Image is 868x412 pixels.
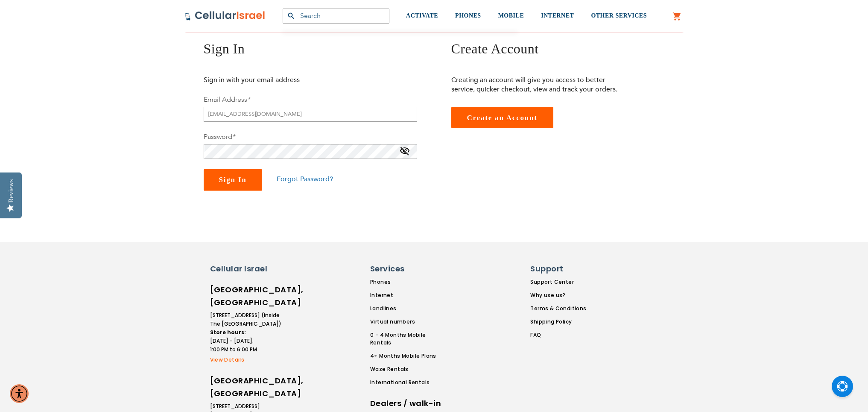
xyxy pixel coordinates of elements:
[370,397,443,410] h6: Dealers / walk-in
[451,41,539,56] span: Create Account
[530,305,586,312] a: Terms & Conditions
[204,169,262,191] button: Sign In
[210,311,283,354] li: [STREET_ADDRESS] (inside The [GEOGRAPHIC_DATA]) [DATE] - [DATE]: 1:00 PM to 6:00 PM
[184,11,266,21] img: Cellular Israel Logo
[219,176,247,184] span: Sign In
[530,331,586,339] a: FAQ
[204,75,377,85] p: Sign in with your email address
[370,291,448,299] a: Internet
[451,75,624,94] p: Creating an account will give you access to better service, quicker checkout, view and track your...
[591,12,647,19] span: OTHER SERVICES
[210,356,283,364] a: View Details
[530,318,586,326] a: Shipping Policy
[530,278,586,286] a: Support Center
[370,318,448,326] a: Virtual numbers
[467,114,538,122] span: Create an Account
[210,329,246,336] strong: Store hours:
[204,41,245,56] span: Sign In
[277,174,333,184] a: Forgot Password?
[406,12,438,19] span: ACTIVATE
[455,12,481,19] span: PHONES
[451,107,553,128] a: Create an Account
[530,291,586,299] a: Why use us?
[204,95,250,104] label: Email Address
[204,107,417,122] input: Email
[370,352,448,360] a: 4+ Months Mobile Plans
[283,9,389,24] input: Search
[210,283,283,309] h6: [GEOGRAPHIC_DATA], [GEOGRAPHIC_DATA]
[210,263,283,274] h6: Cellular Israel
[498,12,524,19] span: MOBILE
[204,132,235,141] label: Password
[7,179,15,203] div: Reviews
[370,379,448,386] a: International Rentals
[541,12,574,19] span: INTERNET
[370,305,448,312] a: Landlines
[370,263,443,274] h6: Services
[10,384,29,403] div: Accessibility Menu
[210,374,283,400] h6: [GEOGRAPHIC_DATA], [GEOGRAPHIC_DATA]
[370,365,448,373] a: Waze Rentals
[370,278,448,286] a: Phones
[370,331,448,347] a: 0 - 4 Months Mobile Rentals
[530,263,581,274] h6: Support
